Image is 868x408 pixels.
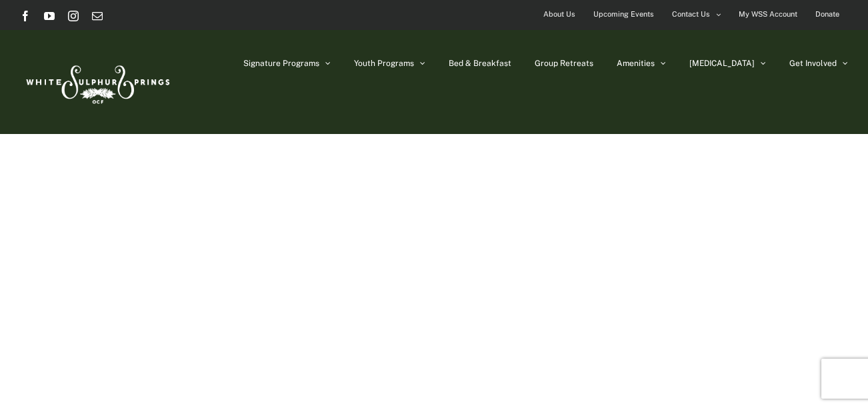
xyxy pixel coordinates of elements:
[672,5,710,24] span: Contact Us
[789,59,837,67] span: Get Involved
[354,59,414,67] span: Youth Programs
[92,11,103,21] a: Email
[449,30,511,97] a: Bed & Breakfast
[535,30,593,97] a: Group Retreats
[243,30,331,97] a: Signature Programs
[449,59,511,67] span: Bed & Breakfast
[68,11,79,21] a: Instagram
[20,51,173,113] img: White Sulphur Springs Logo
[789,30,848,97] a: Get Involved
[243,30,848,97] nav: Main Menu
[535,59,593,67] span: Group Retreats
[689,30,766,97] a: [MEDICAL_DATA]
[739,5,797,24] span: My WSS Account
[617,30,666,97] a: Amenities
[44,11,55,21] a: YouTube
[815,5,839,24] span: Donate
[20,11,31,21] a: Facebook
[354,30,425,97] a: Youth Programs
[593,5,654,24] span: Upcoming Events
[243,59,319,67] span: Signature Programs
[617,59,655,67] span: Amenities
[543,5,575,24] span: About Us
[689,59,755,67] span: [MEDICAL_DATA]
